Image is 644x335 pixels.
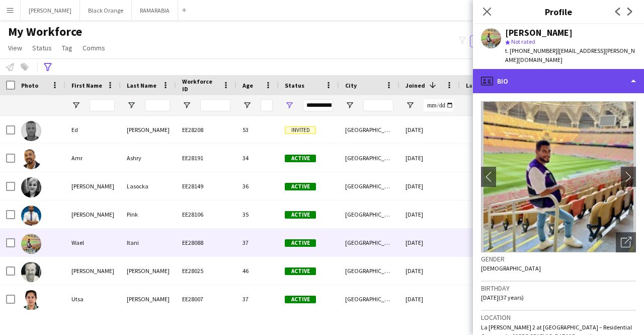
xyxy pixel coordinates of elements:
[481,294,524,301] span: [DATE] (37 years)
[363,99,393,111] input: City Filter Input
[65,285,121,313] div: Utsa
[236,116,279,144] div: 53
[21,82,38,89] span: Photo
[481,284,636,293] h3: Birthday
[4,41,26,54] a: View
[21,290,41,310] img: Utsa Bhattacharya
[511,38,535,45] span: Not rated
[28,41,56,54] a: Status
[65,200,121,228] div: [PERSON_NAME]
[285,101,294,110] button: Open Filter Menu
[399,200,460,228] div: [DATE]
[345,82,357,89] span: City
[345,101,354,110] button: Open Filter Menu
[285,126,316,134] span: Invited
[481,313,636,322] h3: Location
[8,24,82,39] span: My Workforce
[176,257,236,285] div: EE28025
[243,82,253,89] span: Age
[182,101,191,110] button: Open Filter Menu
[399,257,460,285] div: [DATE]
[505,47,557,54] span: t. [PHONE_NUMBER]
[65,172,121,200] div: [PERSON_NAME]
[339,229,399,256] div: [GEOGRAPHIC_DATA]
[481,101,636,252] img: Crew avatar or photo
[58,41,76,54] a: Tag
[470,35,520,47] button: Everyone5,959
[121,116,176,144] div: [PERSON_NAME]
[200,99,230,111] input: Workforce ID Filter Input
[339,144,399,172] div: [GEOGRAPHIC_DATA]
[21,234,41,254] img: Wael Itani
[78,41,109,54] a: Comms
[285,82,304,89] span: Status
[21,206,41,226] img: Dillon Pink
[121,285,176,313] div: [PERSON_NAME]
[481,264,541,272] span: [DEMOGRAPHIC_DATA]
[339,257,399,285] div: [GEOGRAPHIC_DATA]
[176,200,236,228] div: EE28106
[406,82,425,89] span: Joined
[505,28,573,37] div: [PERSON_NAME]
[182,78,218,93] span: Workforce ID
[424,99,454,111] input: Joined Filter Input
[243,101,252,110] button: Open Filter Menu
[176,285,236,313] div: EE28007
[399,285,460,313] div: [DATE]
[71,82,102,89] span: First Name
[80,1,132,20] button: Black Orange
[236,229,279,256] div: 37
[261,99,273,111] input: Age Filter Input
[65,116,121,144] div: Ed
[236,172,279,200] div: 36
[32,43,52,52] span: Status
[21,1,80,20] button: [PERSON_NAME]
[62,43,72,52] span: Tag
[481,254,636,263] h3: Gender
[399,116,460,144] div: [DATE]
[285,296,316,303] span: Active
[473,5,644,18] h3: Profile
[339,172,399,200] div: [GEOGRAPHIC_DATA]
[285,211,316,219] span: Active
[65,229,121,256] div: Wael
[285,239,316,247] span: Active
[176,116,236,144] div: EE28208
[8,43,22,52] span: View
[21,149,41,169] img: Amr Ashry
[399,172,460,200] div: [DATE]
[21,177,41,197] img: Alexandra Lasocka
[285,267,316,275] span: Active
[176,172,236,200] div: EE28149
[42,61,54,73] app-action-btn: Advanced filters
[285,183,316,190] span: Active
[339,285,399,313] div: [GEOGRAPHIC_DATA]
[121,172,176,200] div: Lasocka
[121,229,176,256] div: Itani
[65,257,121,285] div: [PERSON_NAME]
[83,43,105,52] span: Comms
[406,101,415,110] button: Open Filter Menu
[616,232,636,252] div: Open photos pop-in
[121,200,176,228] div: Pink
[121,144,176,172] div: Ashry
[236,257,279,285] div: 46
[473,69,644,93] div: Bio
[65,144,121,172] div: Amr
[339,200,399,228] div: [GEOGRAPHIC_DATA]
[21,262,41,282] img: Rory Kilmartin
[145,99,170,111] input: Last Name Filter Input
[466,82,489,89] span: Last job
[121,257,176,285] div: [PERSON_NAME]
[399,144,460,172] div: [DATE]
[399,229,460,256] div: [DATE]
[71,101,80,110] button: Open Filter Menu
[176,144,236,172] div: EE28191
[127,101,136,110] button: Open Filter Menu
[176,229,236,256] div: EE28088
[127,82,156,89] span: Last Name
[505,47,635,63] span: | [EMAIL_ADDRESS][PERSON_NAME][DOMAIN_NAME]
[90,99,115,111] input: First Name Filter Input
[236,200,279,228] div: 35
[21,121,41,141] img: Ed Jarman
